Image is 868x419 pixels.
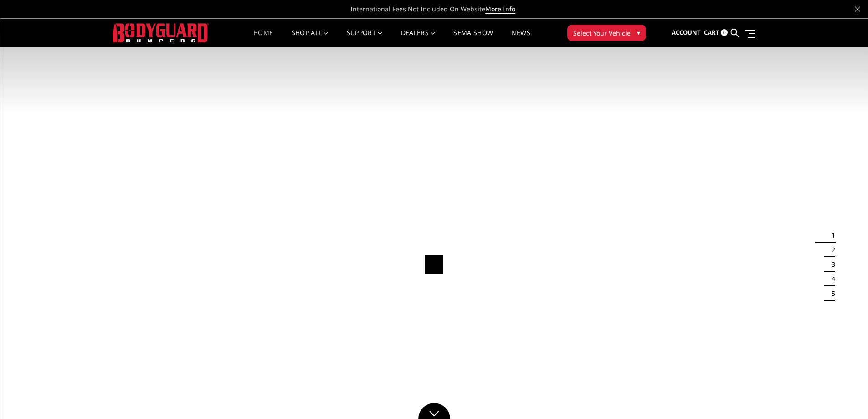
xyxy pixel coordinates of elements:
span: Select Your Vehicle [573,28,631,38]
a: Support [347,30,383,47]
a: News [511,30,530,47]
button: 5 of 5 [826,286,835,301]
img: BODYGUARD BUMPERS [113,23,209,42]
span: ▾ [637,28,640,37]
button: 1 of 5 [826,228,835,243]
a: shop all [292,30,329,47]
a: Dealers [401,30,436,47]
a: SEMA Show [453,30,493,47]
span: Cart [704,28,719,36]
button: 4 of 5 [826,272,835,286]
a: Account [672,21,701,45]
button: 2 of 5 [826,243,835,257]
a: Click to Down [418,403,450,419]
span: 0 [721,29,728,36]
a: Home [253,30,273,47]
a: Cart 0 [704,21,728,45]
a: More Info [485,5,515,14]
span: Account [672,28,701,36]
button: Select Your Vehicle [567,25,646,41]
button: 3 of 5 [826,257,835,272]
